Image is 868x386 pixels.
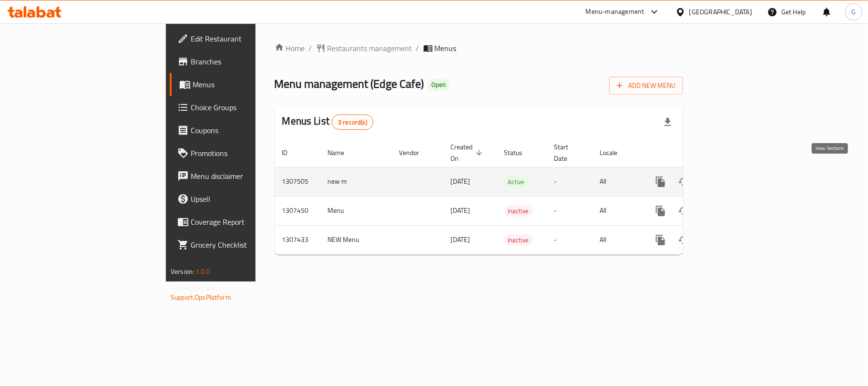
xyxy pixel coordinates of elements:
span: [DATE] [451,175,470,188]
a: Branches [170,50,311,73]
span: Menus [193,79,303,90]
button: more [649,170,672,193]
span: Vendor [399,147,432,158]
h2: Menus List [282,114,373,130]
button: Change Status [672,199,695,222]
a: Menu disclaimer [170,165,311,188]
span: Upsell [191,193,303,205]
th: Actions [642,138,748,167]
div: Total records count [332,115,373,130]
li: / [416,42,419,54]
span: Branches [191,56,303,67]
span: Open [428,81,450,89]
span: Created On [451,141,485,164]
span: Inactive [504,235,533,246]
span: Version: [171,265,194,278]
button: more [649,229,672,251]
td: - [547,225,592,254]
span: Status [504,147,535,158]
span: 1.0.0 [195,265,210,278]
span: Menus [435,42,457,54]
nav: breadcrumb [275,42,683,54]
button: more [649,199,672,222]
span: Locale [600,147,630,158]
div: Menu-management [586,6,644,18]
td: - [547,196,592,225]
a: Edit Restaurant [170,27,311,50]
span: Name [328,147,357,158]
a: Menus [170,73,311,96]
span: Start Date [554,141,581,164]
span: G [851,7,856,17]
td: NEW Menu [320,225,392,254]
td: All [592,167,642,196]
a: Coupons [170,119,311,142]
div: Export file [656,111,679,134]
button: Add New Menu [609,77,683,94]
table: enhanced table [275,138,748,255]
a: Choice Groups [170,96,311,119]
a: Grocery Checklist [170,233,311,256]
span: 3 record(s) [332,118,373,127]
a: Coverage Report [170,210,311,233]
td: - [547,167,592,196]
span: Edit Restaurant [191,33,303,44]
span: Inactive [504,206,533,217]
button: Change Status [672,229,695,251]
td: new m [320,167,392,196]
a: Upsell [170,188,311,210]
span: Coupons [191,125,303,136]
span: ID [282,147,300,158]
a: Support.OpsPlatform [171,291,231,303]
span: Active [504,177,529,188]
td: Menu [320,196,392,225]
span: Grocery Checklist [191,239,303,250]
span: Choice Groups [191,102,303,113]
span: Restaurants management [327,42,412,54]
span: Promotions [191,147,303,159]
span: Add New Menu [617,80,675,92]
span: Coverage Report [191,216,303,228]
div: [GEOGRAPHIC_DATA] [689,7,752,17]
span: [DATE] [451,204,470,217]
td: All [592,196,642,225]
div: Open [428,79,450,91]
span: [DATE] [451,233,470,246]
span: Menu disclaimer [191,170,303,182]
a: Promotions [170,142,311,165]
td: All [592,225,642,254]
div: Inactive [504,234,533,246]
span: Menu management ( Edge Cafe ) [275,73,424,94]
span: Get support on: [171,282,214,294]
a: Restaurants management [316,42,412,54]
